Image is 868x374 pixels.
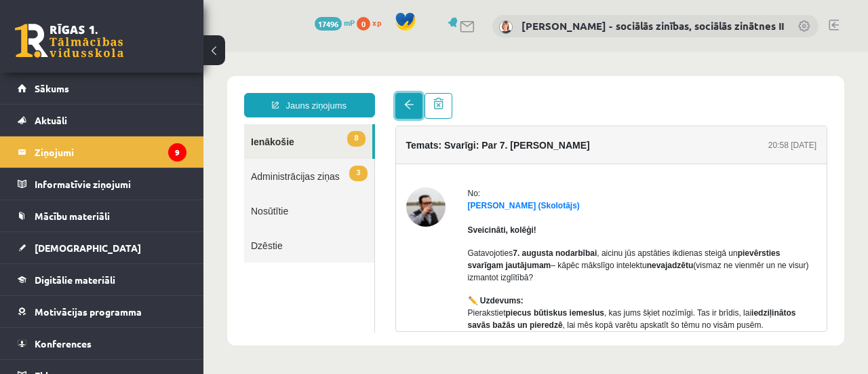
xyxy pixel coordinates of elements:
span: Mācību materiāli [35,210,110,222]
span: Sākums [35,82,69,94]
a: [PERSON_NAME] (Skolotājs) [264,149,376,158]
a: Sākums [18,73,186,104]
h4: Temats: Svarīgi: Par 7. [PERSON_NAME] [203,88,387,98]
a: Ziņojumi9 [18,136,186,168]
span: mP [344,17,355,28]
a: Jauns ziņojums [41,41,172,65]
legend: Informatīvie ziņojumi [35,168,186,200]
strong: ✏️ Uzdevums: [264,244,320,253]
a: [PERSON_NAME] - sociālās zinības, sociālās zinātnes II [521,19,784,33]
a: 8Ienākošie [41,72,169,107]
img: Indars Kraģis [203,135,242,174]
div: 20:58 [DATE] [565,87,613,99]
a: Nosūtītie [41,141,171,176]
a: [DEMOGRAPHIC_DATA] [18,232,186,263]
img: Anita Jozus - sociālās zinības, sociālās zinātnes II [499,20,513,34]
span: 8 [144,79,161,94]
a: Informatīvie ziņojumi [18,168,186,200]
strong: piecus būtiskus iemeslus [302,256,401,265]
a: Motivācijas programma [18,296,186,327]
a: Aktuāli [18,105,186,136]
span: Aktuāli [35,114,67,126]
span: 0 [357,17,370,31]
a: Mācību materiāli [18,200,186,231]
a: 17496 mP [315,17,355,28]
span: Motivācijas programma [35,305,142,318]
strong: Sveicināti, kolēģi! [264,173,333,183]
a: Dzēstie [41,176,171,210]
a: Digitālie materiāli [18,264,186,295]
a: 3Administrācijas ziņas [41,107,171,141]
i: 9 [168,143,186,162]
a: 0 xp [357,17,388,28]
strong: 7. augusta nodarbībai [309,196,393,206]
span: xp [372,17,381,28]
span: 3 [146,113,163,129]
p: Pierakstiet , kas jums šķiet nozīmīgi. Tas ir brīdis, lai , lai mēs kopā varētu apskatīt šo tēmu ... [264,242,614,279]
a: Rīgas 1. Tālmācības vidusskola [15,24,123,58]
a: Konferences [18,328,186,359]
div: No: [264,135,614,147]
span: [DEMOGRAPHIC_DATA] [35,242,141,254]
strong: nevajadzētu [443,208,490,218]
span: Digitālie materiāli [35,274,115,286]
p: Gatavojoties , aicinu jūs apstāties ikdienas steigā un – kāpēc mākslīgo intelektu (vismaz ne vien... [264,195,614,231]
legend: Ziņojumi [35,136,186,168]
span: 17496 [315,17,342,31]
span: Konferences [35,337,92,350]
